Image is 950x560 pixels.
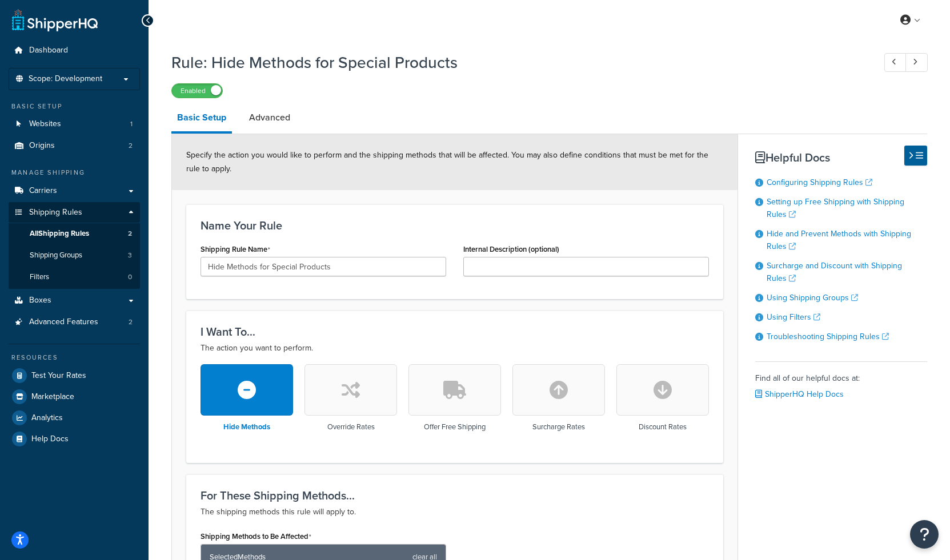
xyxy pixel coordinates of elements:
a: Origins2 [9,135,140,156]
span: 2 [129,317,133,327]
p: The action you want to perform. [201,341,709,355]
h3: Helpful Docs [755,151,927,164]
span: Test Your Rates [31,371,86,381]
span: Scope: Development [29,74,102,84]
a: Marketplace [9,386,140,407]
h3: Name Your Rule [201,219,709,232]
a: Shipping Groups3 [9,245,140,266]
span: Boxes [29,296,51,305]
span: Specify the action you would like to perform and the shipping methods that will be affected. You ... [186,149,708,175]
a: Shipping Rules [9,202,140,223]
span: Websites [29,119,61,129]
a: Advanced Features2 [9,312,140,333]
span: Dashboard [29,46,68,55]
a: Using Shipping Groups [767,292,858,304]
label: Internal Description (optional) [463,245,559,253]
span: Advanced Features [29,317,98,327]
div: Find all of our helpful docs at: [755,361,927,402]
span: 2 [128,229,132,239]
a: Surcharge and Discount with Shipping Rules [767,260,902,284]
li: Filters [9,267,140,288]
button: Open Resource Center [910,520,939,549]
span: Filters [30,272,49,282]
label: Shipping Methods to Be Affected [201,532,311,541]
a: Dashboard [9,40,140,61]
span: Help Docs [31,434,69,444]
h3: Offer Free Shipping [424,423,486,431]
div: Resources [9,353,140,362]
a: AllShipping Rules2 [9,223,140,244]
span: Shipping Groups [30,251,82,260]
button: Hide Help Docs [904,146,927,166]
label: Enabled [172,84,222,98]
li: Advanced Features [9,312,140,333]
span: 0 [128,272,132,282]
span: Marketplace [31,392,74,402]
a: Using Filters [767,311,820,323]
a: Setting up Free Shipping with Shipping Rules [767,196,904,220]
a: Test Your Rates [9,365,140,386]
a: Hide and Prevent Methods with Shipping Rules [767,228,911,252]
h3: I Want To... [201,325,709,338]
a: Analytics [9,408,140,428]
span: Origins [29,141,55,151]
a: Help Docs [9,429,140,449]
a: Next Record [905,53,928,72]
span: Analytics [31,413,63,423]
span: Carriers [29,186,57,196]
div: Basic Setup [9,102,140,111]
span: Shipping Rules [29,208,82,217]
h3: Hide Methods [223,423,270,431]
span: All Shipping Rules [30,229,89,239]
a: Boxes [9,290,140,311]
li: Websites [9,114,140,135]
a: Configuring Shipping Rules [767,176,872,188]
div: Manage Shipping [9,168,140,178]
h1: Rule: Hide Methods for Special Products [171,51,863,74]
a: Advanced [243,104,296,131]
a: Websites1 [9,114,140,135]
li: Shipping Rules [9,202,140,289]
span: 2 [129,141,133,151]
a: Previous Record [884,53,907,72]
a: Basic Setup [171,104,232,134]
h3: Override Rates [327,423,375,431]
a: ShipperHQ Help Docs [755,388,844,400]
span: 3 [128,251,132,260]
h3: For These Shipping Methods... [201,489,709,502]
label: Shipping Rule Name [201,245,270,254]
span: 1 [130,119,133,129]
a: Carriers [9,180,140,202]
li: Shipping Groups [9,245,140,266]
h3: Discount Rates [639,423,687,431]
h3: Surcharge Rates [532,423,585,431]
p: The shipping methods this rule will apply to. [201,505,709,519]
a: Troubleshooting Shipping Rules [767,331,889,343]
li: Origins [9,135,140,156]
a: Filters0 [9,267,140,288]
